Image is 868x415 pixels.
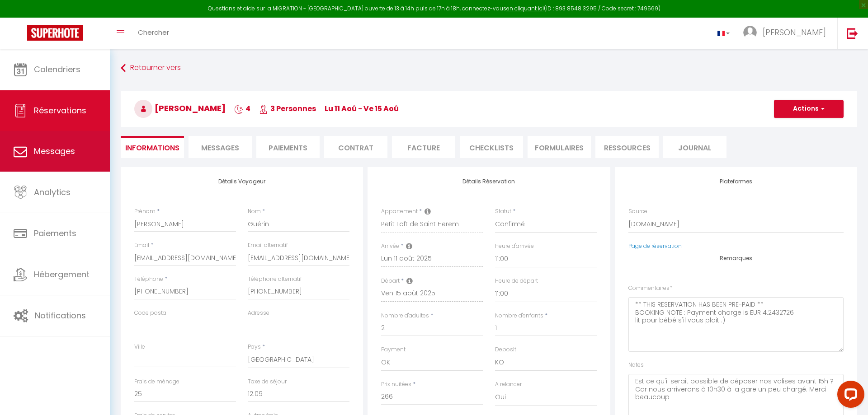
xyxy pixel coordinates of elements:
[248,275,302,284] label: Téléphone alternatif
[628,255,844,261] h4: Remarques
[248,241,288,250] label: Email alternatif
[248,343,261,351] label: Pays
[34,105,86,116] span: Réservations
[34,228,76,239] span: Paiements
[248,207,261,216] label: Nom
[628,284,672,293] label: Commentaires
[381,207,418,216] label: Appartement
[847,28,858,39] img: logout
[134,378,179,386] label: Frais de ménage
[324,136,387,158] li: Contrat
[131,18,176,49] a: Chercher
[134,275,163,284] label: Téléphone
[595,136,659,158] li: Ressources
[495,345,516,354] label: Deposit
[774,100,844,118] button: Actions
[121,60,857,76] a: Retourner vers
[134,207,156,216] label: Prénom
[381,380,411,389] label: Prix nuitées
[381,345,406,354] label: Payment
[460,136,523,158] li: CHECKLISTS
[763,27,826,38] span: [PERSON_NAME]
[35,310,86,321] span: Notifications
[134,103,226,114] span: [PERSON_NAME]
[495,277,538,285] label: Heure de départ
[506,5,544,12] a: en cliquant ici
[830,377,868,415] iframe: LiveChat chat widget
[138,28,169,37] span: Chercher
[495,380,522,389] label: A relancer
[628,242,682,250] a: Page de réservation
[736,18,837,49] a: ... [PERSON_NAME]
[528,136,591,158] li: FORMULAIRES
[256,136,320,158] li: Paiements
[663,136,726,158] li: Journal
[495,242,534,251] label: Heure d'arrivée
[121,136,184,158] li: Informations
[34,64,80,75] span: Calendriers
[392,136,455,158] li: Facture
[34,145,75,157] span: Messages
[495,207,511,216] label: Statut
[381,242,399,251] label: Arrivée
[743,26,757,39] img: ...
[34,187,71,198] span: Analytics
[27,25,83,41] img: Super Booking
[381,312,429,320] label: Nombre d'adultes
[325,103,399,114] span: lu 11 Aoû - ve 15 Aoû
[259,103,316,114] span: 3 Personnes
[34,269,90,280] span: Hébergement
[628,178,844,185] h4: Plateformes
[381,178,596,185] h4: Détails Réservation
[381,277,400,285] label: Départ
[201,143,239,153] span: Messages
[628,361,644,369] label: Notes
[628,207,647,216] label: Source
[248,378,287,386] label: Taxe de séjour
[134,343,145,351] label: Ville
[495,312,543,320] label: Nombre d'enfants
[248,309,269,317] label: Adresse
[134,178,349,185] h4: Détails Voyageur
[234,103,250,114] span: 4
[134,241,149,250] label: Email
[134,309,168,317] label: Code postal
